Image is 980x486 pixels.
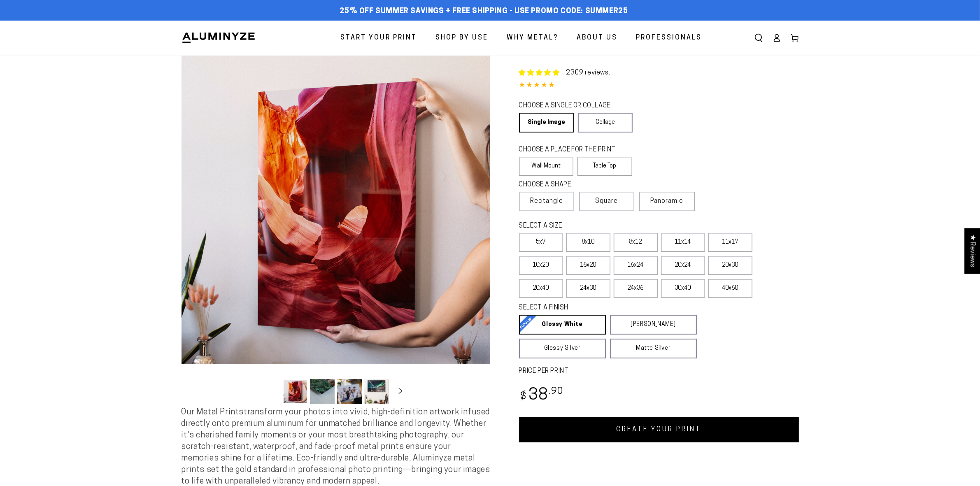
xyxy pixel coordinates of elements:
[750,29,768,47] summary: Search our site
[708,256,752,275] label: 20x30
[519,388,564,404] bdi: 38
[364,379,389,404] button: Load image 4 in gallery view
[571,27,624,49] a: About Us
[182,408,490,486] span: Our Metal Prints transform your photos into vivid, high-definition artwork infused directly onto ...
[519,256,563,275] label: 10x20
[577,157,632,176] label: Table Top
[651,198,684,205] span: Panoramic
[520,391,527,402] span: $
[519,367,799,376] label: PRICE PER PRINT
[337,379,362,404] button: Load image 3 in gallery view
[630,27,708,49] a: Professionals
[519,157,574,176] label: Wall Mount
[182,32,256,44] img: Aluminyze
[182,56,490,407] media-gallery: Gallery Viewer
[335,27,424,49] a: Start Your Print
[566,279,610,298] label: 24x30
[549,387,563,396] sup: .90
[610,315,697,335] a: [PERSON_NAME]
[566,233,610,252] label: 8x10
[614,256,658,275] label: 16x24
[964,228,980,274] div: Click to open Judge.me floating reviews tab
[310,379,335,404] button: Load image 2 in gallery view
[661,256,705,275] label: 20x24
[519,180,626,190] legend: CHOOSE A SHAPE
[507,32,559,44] span: Why Metal?
[577,32,618,44] span: About Us
[430,27,495,49] a: Shop By Use
[708,233,752,252] label: 11x17
[519,233,563,252] label: 5x7
[708,279,752,298] label: 40x60
[519,279,563,298] label: 20x40
[519,145,625,155] legend: CHOOSE A PLACE FOR THE PRINT
[661,279,705,298] label: 30x40
[578,113,633,133] a: Collage
[501,27,565,49] a: Why Metal?
[262,382,280,400] button: Slide left
[436,32,489,44] span: Shop By Use
[519,221,684,231] legend: SELECT A SIZE
[519,80,799,92] div: 4.85 out of 5.0 stars
[340,7,628,16] span: 25% off Summer Savings + Free Shipping - Use Promo Code: SUMMER25
[614,279,658,298] label: 24x36
[566,70,610,76] a: 2309 reviews.
[519,339,606,358] a: Glossy Silver
[636,32,702,44] span: Professionals
[519,113,574,133] a: Single Image
[566,256,610,275] label: 16x20
[530,196,563,206] span: Rectangle
[391,382,410,400] button: Slide right
[519,315,606,335] a: Glossy White
[614,233,658,252] label: 8x12
[596,196,618,206] span: Square
[519,303,677,313] legend: SELECT A FINISH
[610,339,697,358] a: Matte Silver
[519,101,625,111] legend: CHOOSE A SINGLE OR COLLAGE
[341,32,417,44] span: Start Your Print
[661,233,705,252] label: 11x14
[283,379,307,404] button: Load image 1 in gallery view
[519,417,799,442] a: CREATE YOUR PRINT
